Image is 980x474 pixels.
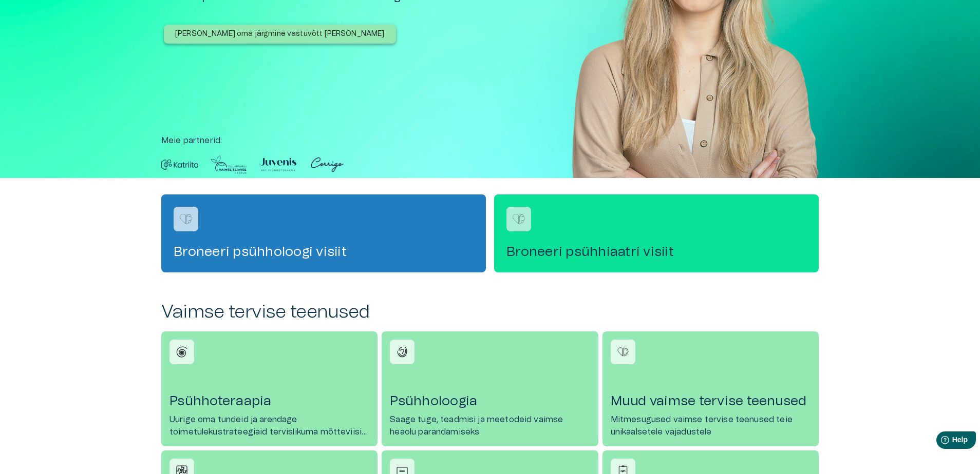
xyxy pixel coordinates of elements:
[161,301,819,323] h2: Vaimse tervise teenused
[611,413,811,438] p: Mitmesugused vaimse tervise teenused teie unikaalsetele vajadustele
[174,244,474,260] h4: Broneeri psühholoogi visiit
[178,211,194,227] img: Broneeri psühholoogi visiit logo
[174,344,190,360] img: Psühhoteraapia icon
[161,155,198,174] img: Partner logo
[211,155,247,174] img: Partner logo
[390,413,590,438] p: Saage tuge, teadmisi ja meetodeid vaimse heaolu parandamiseks
[394,344,410,360] img: Psühholoogia icon
[161,134,819,147] p: Meie partnerid :
[175,29,385,39] p: [PERSON_NAME] oma järgmine vastuvõtt [PERSON_NAME]
[169,393,369,409] h4: Psühhoteraapia
[900,427,980,456] iframe: Help widget launcher
[494,194,819,272] a: Navigate to service booking
[611,393,811,409] h4: Muud vaimse tervise teenused
[164,25,396,44] button: [PERSON_NAME] oma järgmine vastuvõtt [PERSON_NAME]
[390,393,590,409] h4: Psühholoogia
[259,155,296,174] img: Partner logo
[161,194,486,272] a: Navigate to service booking
[309,155,346,174] img: Partner logo
[169,413,369,438] p: Uurige oma tundeid ja arendage toimetulekustrateegiaid tervislikuma mõtteviisi saavutamiseks
[615,344,631,360] img: Muud vaimse tervise teenused icon
[511,211,526,227] img: Broneeri psühhiaatri visiit logo
[506,244,806,260] h4: Broneeri psühhiaatri visiit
